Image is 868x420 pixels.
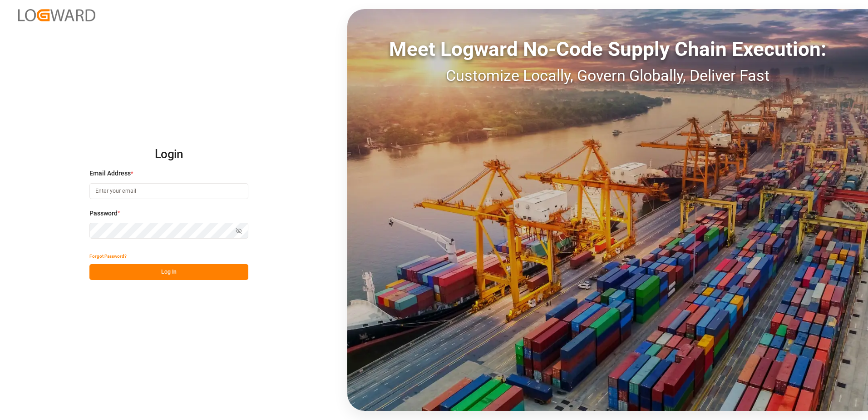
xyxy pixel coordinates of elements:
[89,209,118,218] span: Password
[89,169,131,178] span: Email Address
[18,9,95,21] img: Logward_new_orange.png
[89,264,248,280] button: Log In
[89,140,248,169] h2: Login
[347,34,868,64] div: Meet Logward No-Code Supply Chain Execution:
[347,64,868,87] div: Customize Locally, Govern Globally, Deliver Fast
[89,183,248,199] input: Enter your email
[89,248,127,264] button: Forgot Password?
